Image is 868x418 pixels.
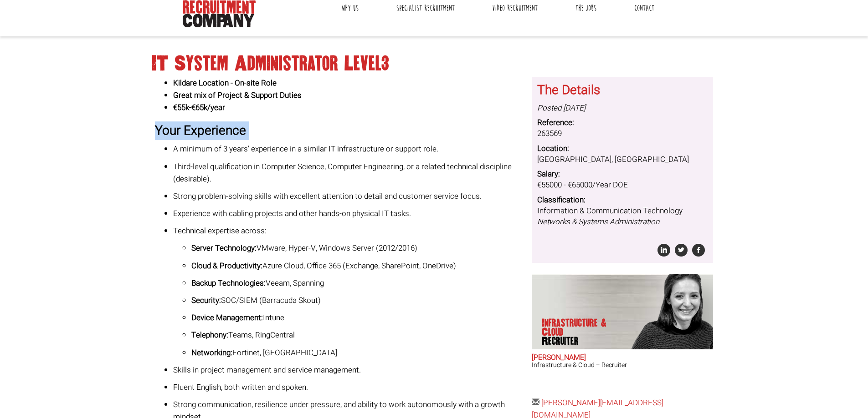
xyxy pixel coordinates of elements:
p: Infrastructure & Cloud [542,318,612,346]
p: Intune [191,312,525,324]
dd: 263569 [537,128,708,139]
p: Fortinet, [GEOGRAPHIC_DATA] [191,347,525,359]
p: Strong problem-solving skills with excellent attention to detail and customer service focus. [173,190,525,202]
dd: [GEOGRAPHIC_DATA], [GEOGRAPHIC_DATA] [537,154,708,165]
strong: Cloud & Productivity: [191,260,262,272]
p: Veeam, Spanning [191,277,525,289]
p: Experience with cabling projects and other hands-on physical IT tasks. [173,207,525,220]
h3: The Details [537,84,708,98]
strong: Kildare Location - On-site Role [173,77,277,89]
h3: Infrastructure & Cloud – Recruiter [532,362,713,368]
i: Networks & Systems Administration [537,216,659,227]
strong: Security: [191,295,221,306]
h2: [PERSON_NAME] [532,354,713,362]
strong: Your Experience [155,121,246,140]
span: Recruiter [542,337,612,346]
p: Technical expertise across: [173,225,525,237]
strong: Telephony: [191,329,228,341]
dd: Information & Communication Technology [537,206,708,228]
strong: €55k-€65k/year [173,102,225,113]
strong: Device Management: [191,312,263,323]
strong: Backup Technologies: [191,277,266,289]
p: Azure Cloud, Office 365 (Exchange, SharePoint, OneDrive) [191,260,525,272]
p: Fluent English, both written and spoken. [173,381,525,393]
p: A minimum of 3 years’ experience in a similar IT infrastructure or support role. [173,143,525,155]
dt: Reference: [537,117,708,128]
i: Posted [DATE] [537,102,586,114]
strong: Networking: [191,347,232,358]
p: Third-level qualification in Computer Science, Computer Engineering, or a related technical disci... [173,161,525,185]
p: Skills in project management and service management. [173,364,525,376]
strong: Server Technology: [191,242,257,254]
img: Sara O'Toole does Infrastructure & Cloud Recruiter [626,274,713,349]
p: SOC/SIEM (Barracuda Skout) [191,294,525,307]
p: VMware, Hyper-V, Windows Server (2012/2016) [191,242,525,254]
p: Teams, RingCentral [191,329,525,341]
h1: IT System Administrator Level3 [152,55,717,72]
dt: Location: [537,143,708,154]
dd: €55000 - €65000/Year DOE [537,180,708,191]
dt: Salary: [537,169,708,180]
strong: Great mix of Project & Support Duties [173,90,302,101]
dt: Classification: [537,195,708,206]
